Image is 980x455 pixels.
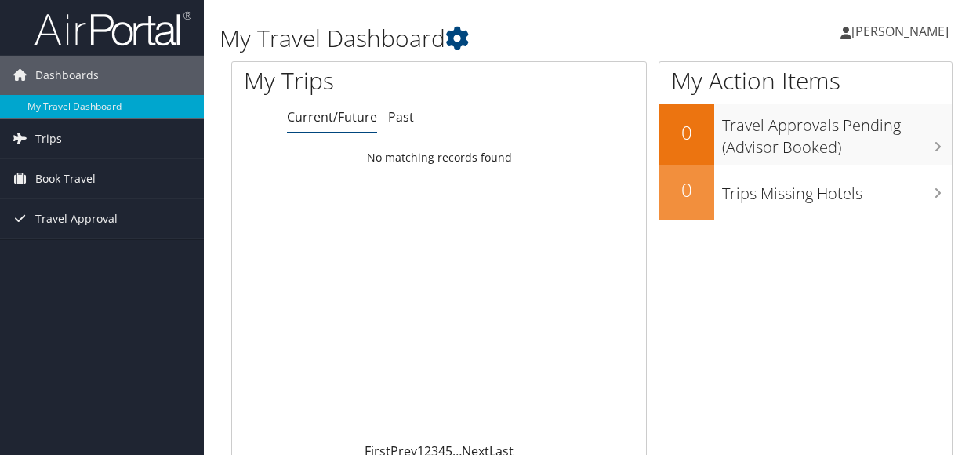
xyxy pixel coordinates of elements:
h2: 0 [659,177,714,203]
a: Current/Future [287,108,377,126]
span: Dashboards [35,56,99,95]
span: Trips [35,119,62,158]
h3: Travel Approvals Pending (Advisor Booked) [722,107,952,158]
a: 0Travel Approvals Pending (Advisor Booked) [659,104,952,164]
img: airportal-logo.png [34,10,191,47]
h1: My Trips [244,64,462,97]
span: [PERSON_NAME] [851,23,949,40]
h1: My Travel Dashboard [220,22,716,55]
h3: Trips Missing Hotels [722,175,952,205]
span: Book Travel [35,159,96,198]
h1: My Action Items [659,64,952,97]
a: [PERSON_NAME] [840,8,964,55]
td: No matching records found [232,144,646,172]
a: 0Trips Missing Hotels [659,165,952,220]
h2: 0 [659,119,714,146]
span: Travel Approval [35,199,118,238]
a: Past [388,108,414,126]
